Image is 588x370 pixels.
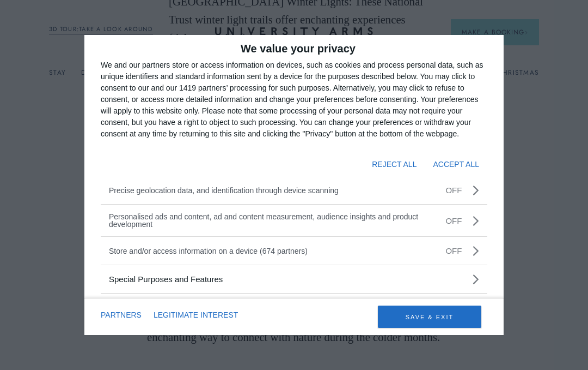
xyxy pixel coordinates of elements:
button: Store and/or access information on a device [109,245,479,256]
button: REJECT ALL [372,155,416,174]
button: SAVE & EXIT [378,306,481,328]
li: Personalised ads and content, ad and content measurement, audience insights and product development [109,213,432,228]
button: PARTNERS [101,306,142,324]
p: Special Purposes and Features [109,275,432,283]
li: OFF [445,186,462,194]
button: Personalised ads and content, ad and content measurement, audience insights and product development [109,213,479,228]
li: Precise geolocation data, and identification through device scanning [109,187,432,194]
div: We and our partners store or access information on devices, such as cookies and process personal ... [101,59,487,140]
button: LEGITIMATE INTEREST [154,306,238,324]
div: qc-cmp2-ui [84,35,504,335]
button: Precise geolocation data, and identification through device scanning [109,184,479,196]
h2: We value your privacy [101,43,487,54]
p: OFF [445,247,462,255]
li: OFF [445,217,462,225]
button: Special Purposes and Features [109,273,479,285]
p: Store and/or access information on a device (674 partners) [109,247,432,255]
button: ACCEPT ALL [433,155,479,174]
